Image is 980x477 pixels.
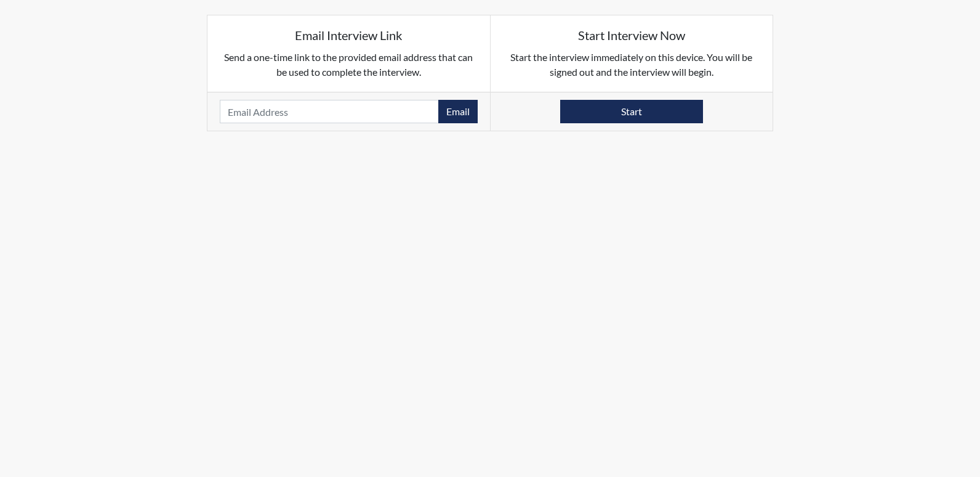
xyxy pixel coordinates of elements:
[438,100,478,123] button: Email
[220,50,478,79] p: Send a one-time link to the provided email address that can be used to complete the interview.
[503,50,761,79] p: Start the interview immediately on this device. You will be signed out and the interview will begin.
[560,100,703,123] button: Start
[220,100,439,123] input: Email Address
[220,28,478,43] h5: Email Interview Link
[503,28,761,43] h5: Start Interview Now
